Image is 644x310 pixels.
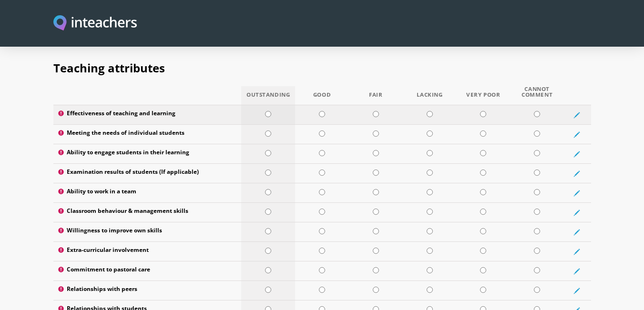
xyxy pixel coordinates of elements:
th: Outstanding [241,86,295,105]
label: Extra-curricular involvement [58,247,237,256]
th: Fair [349,86,403,105]
label: Examination results of students (If applicable) [58,169,237,178]
th: Good [295,86,349,105]
label: Willingness to improve own skills [58,227,237,237]
span: Teaching attributes [53,60,165,76]
label: Ability to work in a team [58,188,237,198]
img: Inteachers [53,15,137,32]
label: Commitment to pastoral care [58,266,237,276]
th: Cannot Comment [510,86,564,105]
label: Relationships with peers [58,286,237,295]
a: Visit this site's homepage [53,15,137,32]
label: Ability to engage students in their learning [58,149,237,159]
label: Meeting the needs of individual students [58,130,237,139]
label: Classroom behaviour & management skills [58,208,237,217]
th: Lacking [403,86,457,105]
th: Very Poor [456,86,510,105]
label: Effectiveness of teaching and learning [58,110,237,120]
